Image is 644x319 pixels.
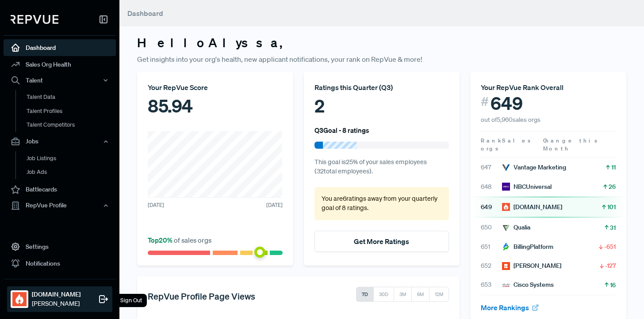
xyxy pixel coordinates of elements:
div: Your RepVue Score [148,82,283,93]
a: Notifications [4,255,116,272]
img: Cisco Systems [502,281,510,289]
span: Top 20 % [148,236,174,244]
span: 647 [481,163,502,172]
button: Talent [4,73,116,88]
span: 652 [481,261,502,270]
span: 648 [481,182,502,191]
span: 650 [481,223,502,232]
span: 16 [610,281,616,289]
p: This goal is 25 % of your sales employees ( 32 total employees). [314,158,449,176]
span: -127 [605,261,616,270]
a: Job Ads [15,165,128,179]
button: Jobs [4,134,116,149]
p: Get insights into your org's health, new applicant notifications, your rank on RepVue & more! [137,54,626,64]
span: 26 [609,182,616,191]
div: Vantage Marketing [502,163,566,172]
a: Settings [4,238,116,255]
h3: Hello Alyssa , [137,35,626,50]
span: Dashboard [127,9,163,18]
button: 6M [411,287,429,302]
button: 7D [356,287,374,302]
img: NBCUniversal [502,183,510,191]
span: Sales orgs [481,137,532,152]
span: 11 [611,163,616,172]
div: 2 [314,93,449,119]
h5: RepVue Profile Page Views [148,291,255,301]
img: RepVue [11,15,58,24]
div: 85.94 [148,93,283,119]
a: More Rankings [481,303,539,312]
span: 653 [481,280,502,289]
div: Cisco Systems [502,280,554,289]
button: 30D [373,287,394,302]
img: incident.io [502,203,510,211]
a: Talent Profiles [15,104,128,118]
img: Betts [502,262,510,270]
h6: Q3 Goal - 8 ratings [314,126,369,134]
a: Talent Data [15,90,128,104]
button: 3M [394,287,412,302]
span: Rank [481,137,502,145]
img: Vantage Marketing [502,164,510,172]
span: Change this Month [543,137,599,152]
button: Get More Ratings [314,231,449,252]
div: BillingPlatform [502,242,553,251]
span: 649 [481,203,502,212]
span: -651 [604,242,616,251]
div: Ratings this Quarter ( Q3 ) [314,82,449,93]
strong: [DOMAIN_NAME] [32,290,80,299]
img: Qualia [502,224,510,232]
a: Battlecards [4,181,116,198]
span: 651 [481,242,502,251]
a: Job Listings [15,151,128,165]
div: NBCUniversal [502,182,552,191]
span: of sales orgs [148,236,211,244]
span: [PERSON_NAME] [32,299,80,308]
button: 12M [429,287,449,302]
span: out of 5,960 sales orgs [481,116,540,124]
p: You are 6 ratings away from your quarterly goal of 8 ratings . [322,194,442,213]
a: Sales Org Health [4,56,116,73]
img: BillingPlatform [502,243,510,251]
a: incident.io[DOMAIN_NAME][PERSON_NAME]Sign Out [4,279,116,312]
span: # [481,93,489,111]
span: Your RepVue Rank Overall [481,83,563,92]
div: [PERSON_NAME] [502,261,561,270]
span: 31 [610,223,616,232]
img: incident.io [12,292,27,306]
div: Qualia [502,223,530,232]
span: [DATE] [266,201,283,209]
div: [DOMAIN_NAME] [502,203,562,212]
div: Sign Out [115,294,147,307]
span: 101 [607,203,616,211]
button: RepVue Profile [4,198,116,213]
a: Dashboard [4,39,116,56]
a: Talent Competitors [15,118,128,132]
span: 649 [491,93,523,114]
span: [DATE] [148,201,164,209]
